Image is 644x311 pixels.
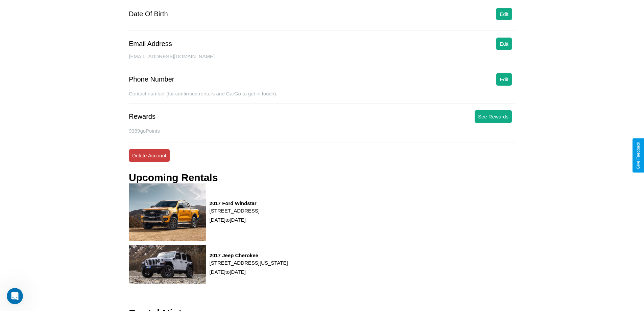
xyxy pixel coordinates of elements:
[636,142,641,169] div: Give Feedback
[129,245,206,284] img: rental
[129,149,170,162] button: Delete Account
[129,40,172,48] div: Email Address
[210,258,288,267] p: [STREET_ADDRESS][US_STATE]
[210,267,288,276] p: [DATE] to [DATE]
[496,8,512,20] button: Edit
[210,206,260,215] p: [STREET_ADDRESS]
[475,110,512,123] button: See Rewards
[129,91,515,104] div: Contact number (for confirmed renters and CarGo to get in touch).
[496,38,512,50] button: Edit
[210,215,260,224] p: [DATE] to [DATE]
[7,288,23,304] iframe: Intercom live chat
[129,172,218,183] h3: Upcoming Rentals
[210,200,260,206] h3: 2017 Ford Windstar
[129,113,156,120] div: Rewards
[210,252,288,258] h3: 2017 Jeep Cherokee
[129,126,515,135] p: 9389 goPoints
[496,73,512,86] button: Edit
[129,10,168,18] div: Date Of Birth
[129,75,174,83] div: Phone Number
[129,183,206,241] img: rental
[129,53,515,66] div: [EMAIL_ADDRESS][DOMAIN_NAME]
